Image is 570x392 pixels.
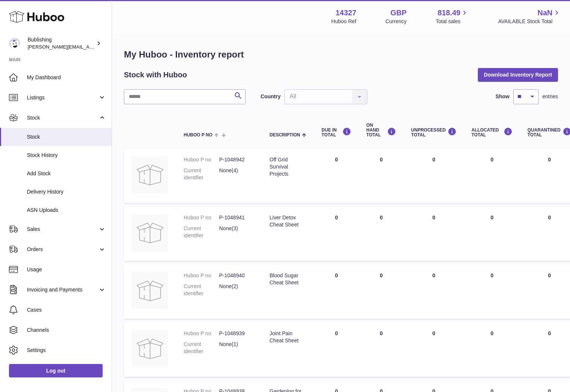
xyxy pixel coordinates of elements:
span: Invoicing and Payments [27,286,98,293]
img: product image [131,156,169,194]
span: Sales [27,226,98,233]
td: 0 [314,322,359,377]
dt: Huboo P no [184,214,219,221]
div: Currency [386,18,407,25]
span: 818.49 [437,8,460,18]
dd: None(3) [219,225,255,239]
label: Show [496,93,510,100]
span: entries [542,93,558,100]
dd: None(2) [219,283,255,297]
td: 0 [404,207,464,261]
dd: P-1048940 [219,272,255,279]
dd: None(1) [219,341,255,355]
span: ASN Uploads [27,207,106,214]
span: 0 [548,214,551,220]
span: NaN [538,8,552,18]
div: Blood Sugar Cheat Sheet [270,272,306,286]
h2: Stock with Huboo [124,70,187,80]
span: Stock [27,133,106,141]
td: 0 [404,149,464,203]
dd: P-1048941 [219,214,255,221]
div: Liver Detox Cheat Sheet [270,214,306,228]
td: 0 [314,149,359,203]
span: AVAILABLE Stock Total [498,18,561,25]
td: 0 [404,322,464,377]
dt: Current identifier [184,225,219,239]
span: Total sales [436,18,469,25]
td: 0 [359,265,404,319]
button: Download Inventory Report [478,68,558,81]
td: 0 [464,149,520,203]
td: 0 [464,265,520,319]
span: Channels [27,327,106,334]
img: product image [131,272,169,309]
td: 0 [359,149,404,203]
span: 0 [548,330,551,336]
a: 818.49 Total sales [436,8,469,25]
a: Log out [9,364,103,377]
dd: None(4) [219,167,255,181]
div: Bublishing [28,36,95,50]
span: [PERSON_NAME][EMAIL_ADDRESS][DOMAIN_NAME] [28,44,150,50]
td: 0 [464,207,520,261]
td: 0 [359,322,404,377]
span: Settings [27,347,106,354]
label: Country [261,93,281,100]
dd: P-1048942 [219,156,255,163]
td: 0 [314,265,359,319]
td: 0 [404,265,464,319]
strong: GBP [390,8,407,18]
div: DUE IN TOTAL [321,127,351,138]
span: Description [270,133,300,138]
dt: Huboo P no [184,272,219,279]
div: ON HAND Total [366,123,396,138]
span: 0 [548,272,551,278]
strong: 14327 [336,8,356,18]
img: product image [131,214,169,251]
dt: Huboo P no [184,156,219,163]
span: Add Stock [27,170,106,177]
dt: Current identifier [184,167,219,181]
span: Stock [27,114,98,121]
h1: My Huboo - Inventory report [124,49,558,61]
td: 0 [359,207,404,261]
img: product image [131,330,169,367]
td: 0 [314,207,359,261]
dt: Current identifier [184,341,219,355]
div: Off Grid Survival Projects [270,156,306,178]
span: Usage [27,266,106,273]
span: Stock History [27,152,106,159]
span: Huboo P no [184,133,212,138]
dt: Current identifier [184,283,219,297]
img: hamza@bublishing.com [9,38,20,49]
div: Joint Pain Cheat Sheet [270,330,306,344]
div: UNPROCESSED Total [411,127,457,138]
span: Orders [27,246,98,253]
div: ALLOCATED Total [471,127,513,138]
span: My Dashboard [27,74,106,81]
td: 0 [464,322,520,377]
span: 0 [548,157,551,163]
dd: P-1048939 [219,330,255,337]
dt: Huboo P no [184,330,219,337]
div: Huboo Ref [331,18,356,25]
a: NaN AVAILABLE Stock Total [498,8,561,25]
span: Cases [27,306,106,314]
span: Delivery History [27,188,106,195]
span: Listings [27,94,98,101]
